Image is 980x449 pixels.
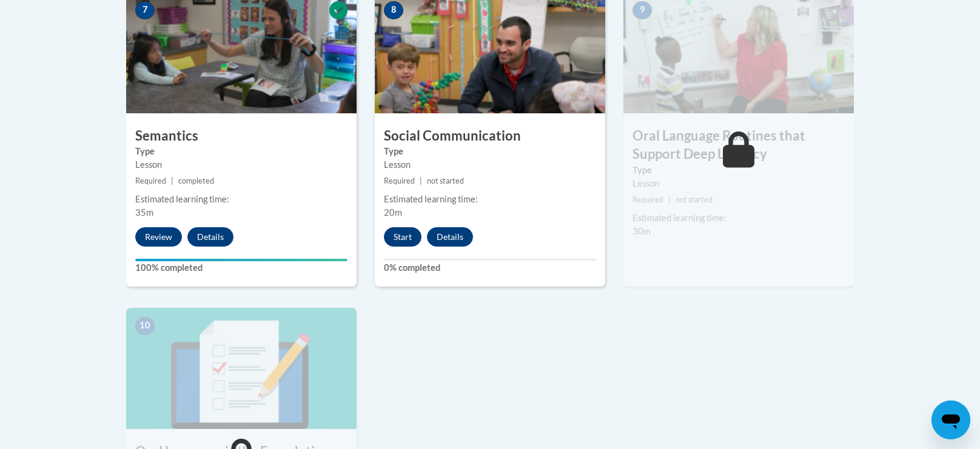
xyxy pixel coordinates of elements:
[126,308,357,429] img: Course Image
[135,145,347,158] label: Type
[623,127,854,164] h3: Oral Language Routines that Support Deep Literacy
[427,176,464,185] span: not started
[171,176,173,185] span: |
[633,226,651,236] span: 30m
[384,193,596,206] div: Estimated learning time:
[135,176,166,185] span: Required
[384,207,402,218] span: 20m
[633,211,845,225] div: Estimated learning time:
[427,227,473,247] button: Details
[187,227,233,247] button: Details
[931,401,970,439] iframe: Button to launch messaging window
[384,261,596,274] label: 0% completed
[676,195,713,204] span: not started
[135,227,182,247] button: Review
[135,158,347,171] div: Lesson
[135,207,153,218] span: 35m
[135,317,155,335] span: 10
[633,1,652,19] span: 9
[633,177,845,190] div: Lesson
[384,227,421,247] button: Start
[135,261,347,274] label: 100% completed
[375,127,605,145] h3: Social Communication
[384,145,596,158] label: Type
[384,158,596,171] div: Lesson
[135,259,347,261] div: Your progress
[633,195,663,204] span: Required
[178,176,214,185] span: completed
[420,176,422,185] span: |
[384,176,415,185] span: Required
[135,193,347,206] div: Estimated learning time:
[126,127,357,145] h3: Semantics
[384,1,403,19] span: 8
[135,1,155,19] span: 7
[668,195,671,204] span: |
[633,164,845,177] label: Type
